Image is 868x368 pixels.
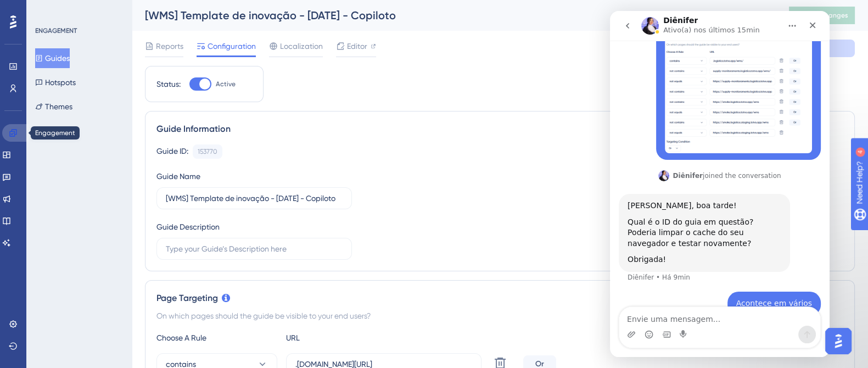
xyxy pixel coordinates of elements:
[156,144,188,159] div: Guide ID:
[76,5,80,14] div: 4
[35,73,76,92] button: Hotspots
[789,7,855,24] button: Publish Changes
[822,325,855,358] iframe: UserGuiding AI Assistant Launcher
[208,40,256,53] span: Configuration
[156,331,277,344] div: Choose A Rule
[35,48,70,68] button: Guides
[156,309,843,322] div: On which pages should the guide be visible to your end users?
[198,147,217,156] div: 153770
[610,11,830,357] iframe: Intercom live chat
[145,8,761,23] div: [WMS] Template de inovação - [DATE] - Copiloto
[156,77,181,91] div: Status:
[280,40,323,53] span: Localization
[156,292,843,305] div: Page Targeting
[286,331,407,344] div: URL
[156,220,220,233] div: Guide Description
[156,170,200,183] div: Guide Name
[26,3,69,16] span: Need Help?
[166,192,343,204] input: Type your Guide’s Name here
[156,40,183,53] span: Reports
[347,40,367,53] span: Editor
[216,80,236,88] span: Active
[35,26,77,35] div: ENGAGEMENT
[156,122,843,136] div: Guide Information
[35,97,72,116] button: Themes
[166,243,343,255] input: Type your Guide’s Description here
